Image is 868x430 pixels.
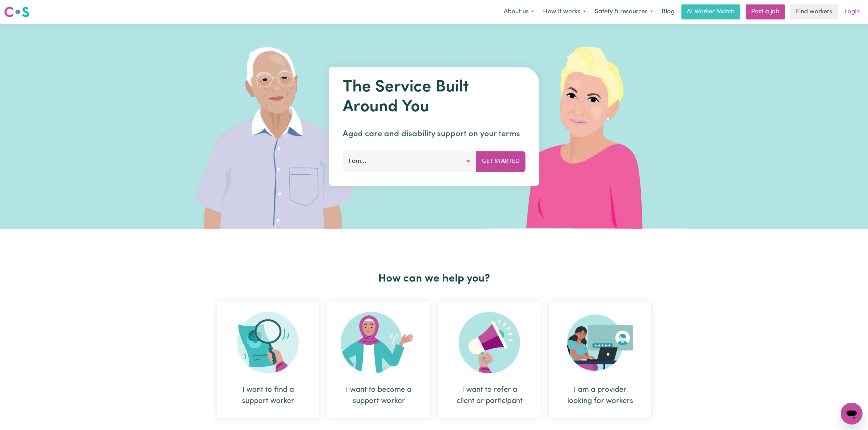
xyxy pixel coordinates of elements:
div: I want to become a support worker [344,384,413,407]
div: I want to refer a client or participant [438,301,541,418]
button: Get Started [476,151,526,172]
button: I am... [343,151,476,172]
button: About us [499,5,539,19]
img: Careseekers logo [4,6,29,18]
a: Find workers [790,4,838,19]
iframe: Button to launch messaging window [841,403,863,425]
a: Blog [657,4,679,19]
div: I want to find a support worker [217,301,319,418]
img: Refer [459,312,520,373]
button: Safety & resources [590,5,657,19]
a: Post a job [746,4,785,19]
img: Search [237,312,299,373]
div: I am a provider looking for workers [549,301,651,418]
div: I am a provider looking for workers [565,384,635,407]
img: Provider [567,312,633,373]
h2: How can we help you? [213,272,655,285]
button: How it works [539,5,590,19]
div: I want to become a support worker [327,301,430,418]
a: AI Worker Match [681,4,740,19]
a: Login [840,4,864,19]
h1: The Service Built Around You [343,78,526,117]
div: I want to find a support worker [233,384,303,407]
img: Become Worker [341,312,417,373]
p: Aged care and disability support on your terms [343,128,526,140]
a: Careseekers logo [4,4,29,20]
div: I want to refer a client or participant [455,384,524,407]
